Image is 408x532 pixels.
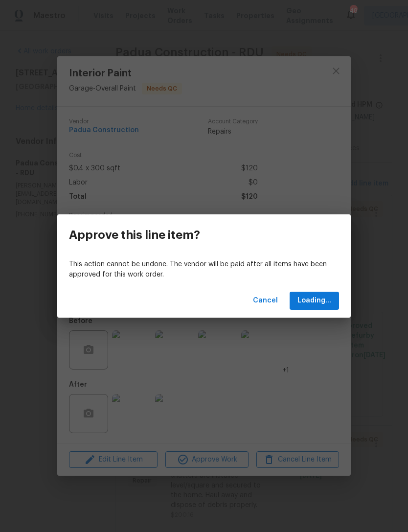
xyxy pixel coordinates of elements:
button: Cancel [249,292,282,310]
span: Loading... [297,295,331,307]
button: Loading... [290,292,339,310]
span: Cancel [253,295,278,307]
h3: Approve this line item? [69,228,200,242]
p: This action cannot be undone. The vendor will be paid after all items have been approved for this... [69,259,339,280]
